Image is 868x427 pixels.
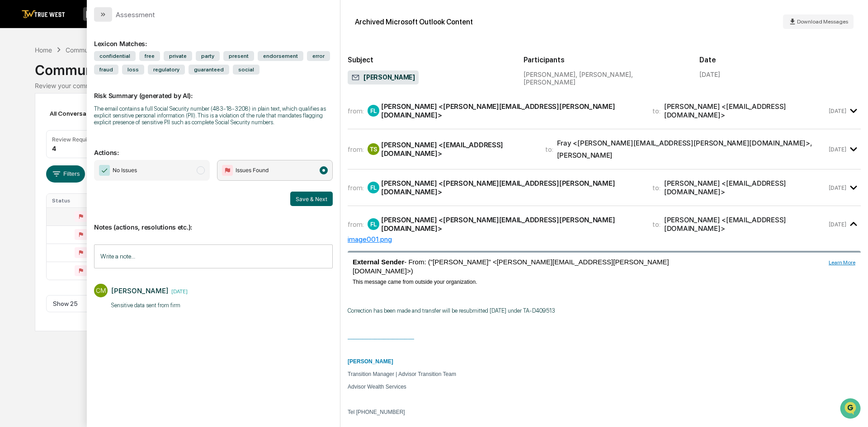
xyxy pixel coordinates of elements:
[5,110,62,127] a: 🖐️Preclearance
[348,333,414,339] span: ______________________
[9,69,25,85] img: 1746055101610-c473b297-6a78-478c-a979-82029cc54cd1
[348,409,405,415] span: Tel [PHONE_NUMBER]
[9,132,16,139] div: 🔎
[31,78,114,85] div: We're available if you need us!
[381,179,642,196] div: [PERSON_NAME] <[PERSON_NAME][EMAIL_ADDRESS][PERSON_NAME][DOMAIN_NAME]>
[348,307,861,314] p: Correction has been made and transfer will be resubmitted [DATE] under TA-D409513
[9,19,165,33] p: How can we help?
[351,73,415,82] span: [PERSON_NAME]
[139,51,160,61] span: free
[94,105,333,126] div: The email contains a full Social Security number (483-18-3208) in plain text, which qualifies as ...
[353,258,703,276] span: External Sender
[258,51,303,61] span: endorsement
[348,358,393,365] span: [PERSON_NAME]
[557,139,812,147] div: Fray <[PERSON_NAME][EMAIL_ADDRESS][PERSON_NAME][DOMAIN_NAME]> ,
[94,51,136,61] span: confidential
[75,114,112,123] span: Attestations
[154,72,165,83] button: Start new chat
[111,301,188,310] p: Sensitive data sent from firm
[783,14,854,29] button: Download Messages
[652,220,660,229] span: to:
[223,51,254,61] span: present
[355,18,473,26] div: Archived Microsoft Outlook Content
[348,235,861,244] div: image001.png
[35,82,833,89] div: Review your communication records across channels
[66,46,139,54] div: Communications Archive
[839,397,863,422] iframe: Open customer support
[829,146,846,153] time: Monday, June 2, 2025 at 11:45:01 AM
[652,107,660,115] span: to:
[699,56,861,64] h2: Date
[557,151,613,160] div: [PERSON_NAME]
[148,65,185,75] span: regulatory
[797,19,848,25] span: Download Messages
[381,216,642,233] div: [PERSON_NAME] <[PERSON_NAME][EMAIL_ADDRESS][PERSON_NAME][DOMAIN_NAME]>
[94,65,118,75] span: fraud
[236,166,269,175] span: Issues Found
[52,145,56,152] div: 4
[94,284,108,297] div: CM
[46,165,85,183] button: Filters
[381,102,642,119] div: [PERSON_NAME] <[PERSON_NAME][EMAIL_ADDRESS][PERSON_NAME][DOMAIN_NAME]>
[368,105,379,117] div: FL
[18,131,57,140] span: Data Lookup
[94,138,333,156] p: Actions:
[652,183,660,192] span: to:
[699,70,720,78] div: [DATE]
[664,179,827,196] div: [PERSON_NAME] <[EMAIL_ADDRESS][DOMAIN_NAME]>
[829,259,855,266] a: Learn More
[664,216,827,233] div: [PERSON_NAME] <[EMAIL_ADDRESS][DOMAIN_NAME]>
[381,141,534,158] div: [PERSON_NAME] <[EMAIL_ADDRESS][DOMAIN_NAME]>
[31,69,148,78] div: Start new chat
[90,153,109,160] span: Pylon
[46,106,114,121] div: All Conversations
[35,55,833,78] div: Communications Archive
[348,371,456,377] span: Transition Manager | Advisor Transition Team
[404,258,426,266] span: - From:
[18,114,58,123] span: Preclearance
[233,65,259,75] span: social
[52,136,95,143] div: Review Required
[22,10,65,19] img: logo
[66,115,73,122] div: 🗄️
[368,143,379,155] div: TS
[113,166,137,175] span: No Issues
[222,165,233,176] img: Flag
[94,29,333,47] div: Lexicon Matches:
[348,220,364,229] span: from:
[368,182,379,193] div: FL
[122,65,144,75] span: loss
[829,184,846,191] time: Monday, June 2, 2025 at 11:48:38 AM
[99,165,110,176] img: Checkmark
[353,277,703,286] span: This message came from outside your organization.
[290,192,333,206] button: Save & Next
[116,10,155,19] div: Assessment
[47,194,106,207] th: Status
[62,110,116,127] a: 🗄️Attestations
[524,70,685,86] div: [PERSON_NAME], [PERSON_NAME], [PERSON_NAME]
[664,102,827,119] div: [PERSON_NAME] <[EMAIL_ADDRESS][DOMAIN_NAME]>
[169,287,188,295] time: Monday, August 25, 2025 at 5:26:04 PM CDT
[829,108,846,114] time: Monday, June 2, 2025 at 11:39:11 AM
[5,127,61,144] a: 🔎Data Lookup
[348,107,364,115] span: from:
[94,81,333,99] p: Risk Summary (generated by AI):
[524,56,685,64] h2: Participants
[9,115,16,122] div: 🖐️
[348,145,364,154] span: from:
[35,46,52,54] div: Home
[94,212,333,231] p: Notes (actions, resolutions etc.):
[348,56,509,64] h2: Subject
[348,384,406,390] span: Advisor Wealth Services
[829,221,846,228] time: Monday, June 2, 2025 at 4:24:15 PM
[368,218,379,230] div: FL
[189,65,229,75] span: guaranteed
[164,51,192,61] span: private
[545,145,553,154] span: to:
[348,183,364,192] span: from:
[307,51,330,61] span: error
[111,286,169,295] div: [PERSON_NAME]
[353,258,669,275] a: ("[PERSON_NAME]" <[PERSON_NAME][EMAIL_ADDRESS][PERSON_NAME][DOMAIN_NAME]>)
